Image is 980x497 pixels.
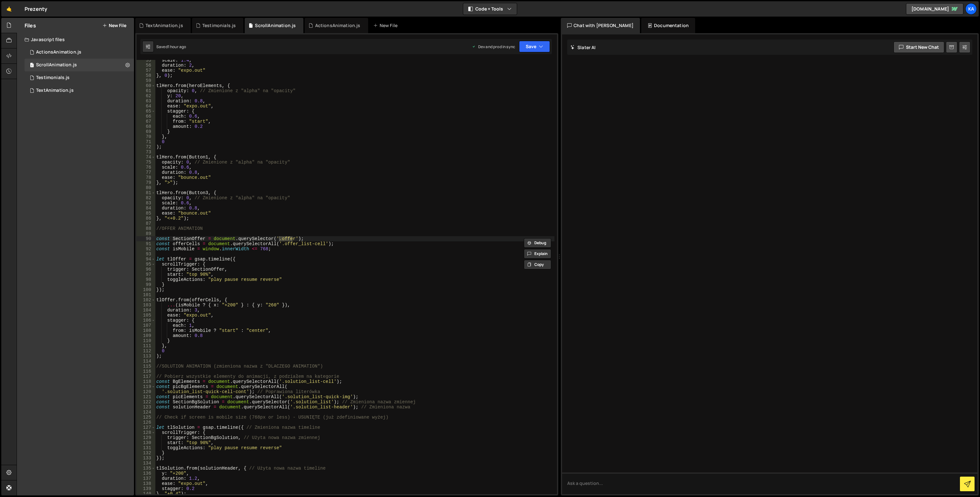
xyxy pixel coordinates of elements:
div: 90 [137,236,155,241]
div: 91 [137,241,155,246]
div: 106 [137,318,155,323]
div: 122 [137,399,155,405]
div: 85 [137,211,155,216]
div: 56 [137,63,155,68]
a: 🤙 [1,1,17,17]
a: Ka [965,3,977,15]
div: 138 [137,481,155,486]
div: 92 [137,246,155,252]
div: 97 [137,272,155,277]
div: Testimonials.js [202,22,236,29]
div: 87 [137,221,155,226]
div: New File [373,22,400,29]
div: Testimonials.js [36,75,70,81]
div: ActionsAnimation.js [315,22,360,29]
div: 65 [137,109,155,114]
div: 86 [137,216,155,221]
button: Start new chat [894,41,944,53]
span: 1 [30,63,34,68]
div: 118 [137,379,155,384]
div: 69 [137,129,155,134]
div: 74 [137,155,155,160]
div: Documentation [641,18,695,33]
div: 140 [137,491,155,496]
a: [DOMAIN_NAME] [906,3,963,15]
div: 131 [137,445,155,450]
div: 80 [137,185,155,190]
div: Javascript files [17,33,134,46]
div: 96 [137,267,155,272]
div: 103 [137,303,155,308]
div: 127 [137,425,155,430]
div: 137 [137,476,155,481]
div: 77 [137,170,155,175]
div: 89 [137,231,155,236]
div: TextAnimation.js [145,22,183,29]
div: 62 [137,93,155,99]
div: 120 [137,389,155,394]
div: 16268/43877.js [25,46,134,59]
div: 134 [137,461,155,466]
div: 82 [137,195,155,201]
div: ScrollAnimation.js [255,22,296,29]
div: 104 [137,308,155,313]
div: 59 [137,78,155,83]
div: 63 [137,99,155,104]
div: 94 [137,257,155,262]
div: Dev and prod in sync [472,44,515,49]
div: 110 [137,338,155,343]
div: 88 [137,226,155,231]
div: 57 [137,68,155,73]
div: 112 [137,348,155,354]
div: 114 [137,359,155,364]
div: 126 [137,420,155,425]
div: 115 [137,364,155,369]
div: 84 [137,206,155,211]
button: Save [519,41,550,52]
div: 93 [137,252,155,257]
div: 111 [137,343,155,348]
div: 132 [137,450,155,456]
div: 100 [137,287,155,292]
div: 72 [137,144,155,150]
div: 119 [137,384,155,389]
div: 123 [137,405,155,410]
div: 16268/43876.js [25,71,134,84]
div: 64 [137,104,155,109]
div: 60 [137,83,155,88]
div: 99 [137,282,155,287]
div: 109 [137,333,155,338]
div: 129 [137,435,155,440]
div: 76 [137,165,155,170]
div: 71 [137,139,155,144]
div: 107 [137,323,155,328]
button: Copy [524,260,551,269]
div: 16268/43878.js [25,59,134,71]
div: 117 [137,374,155,379]
div: 98 [137,277,155,282]
div: 67 [137,119,155,124]
div: 113 [137,354,155,359]
h2: Slater AI [570,44,596,50]
div: 135 [137,466,155,471]
div: ScrollAnimation.js [36,62,77,68]
div: 81 [137,190,155,195]
div: 58 [137,73,155,78]
div: 70 [137,134,155,139]
div: 116 [137,369,155,374]
h2: Files [25,22,36,29]
div: 102 [137,297,155,303]
button: New File [102,23,126,28]
div: 79 [137,180,155,185]
div: 75 [137,160,155,165]
div: 139 [137,486,155,491]
button: Explain [524,249,551,259]
div: 124 [137,410,155,415]
div: 95 [137,262,155,267]
div: Prezenty [25,5,47,13]
div: 125 [137,415,155,420]
button: Debug [524,238,551,248]
div: 83 [137,201,155,206]
div: 61 [137,88,155,93]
